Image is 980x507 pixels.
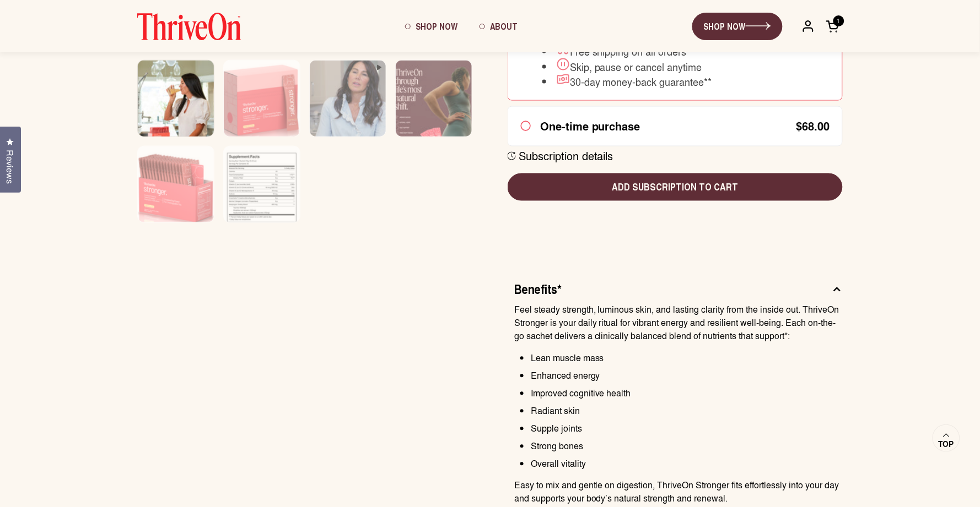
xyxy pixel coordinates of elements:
[531,405,843,418] li: Radiant skin
[531,457,843,471] li: Overall vitality
[224,61,300,152] img: Box of ThriveOn Stronger supplement with a pink design on a white background
[490,20,518,32] span: About
[692,13,783,40] a: SHOP NOW
[531,440,843,453] li: Strong bones
[531,422,843,435] li: Supple joints
[542,73,712,88] li: 30-day money-back guarantee**
[531,369,843,383] li: Enhanced energy
[394,12,469,41] a: Shop Now
[508,173,843,201] button: Add subscription to cart
[514,303,843,343] p: Feel steady strength, luminous skin, and lasting clarity from the inside out. ThriveOn Stronger i...
[3,150,17,184] span: Reviews
[542,57,712,73] li: Skip, pause or cancel anytime
[540,119,640,133] div: One-time purchase
[138,146,214,238] img: Box of ThriveOn Stronger supplement packets on a white background
[516,180,834,194] span: Add subscription to cart
[531,387,843,400] li: Improved cognitive health
[469,12,529,41] a: About
[514,479,843,505] p: Easy to mix and gentle on digestion, ThriveOn Stronger fits effortlessly into your day and suppor...
[416,20,457,32] span: Shop Now
[531,352,843,365] li: Lean muscle mass
[796,121,830,132] div: $68.00
[514,280,562,298] span: Benefits*
[519,149,613,163] div: Subscription details
[939,439,954,449] span: Top
[514,280,843,303] button: Benefits*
